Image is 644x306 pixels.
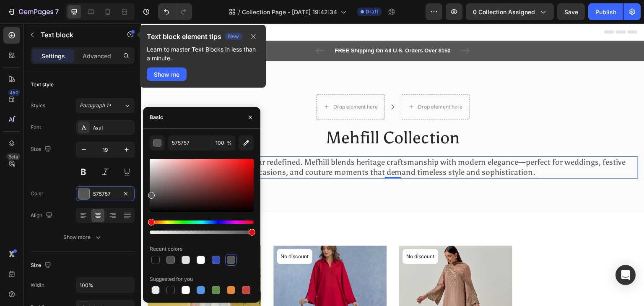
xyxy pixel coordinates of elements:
[63,233,102,241] div: Show more
[31,260,53,271] div: Size
[3,3,62,20] button: 7
[227,140,232,147] span: %
[168,135,212,150] input: Eg: FFFFFF
[473,8,535,16] span: 0 collection assigned
[150,114,163,121] div: Basic
[158,3,192,20] div: Undo/Redo
[13,229,42,237] p: No discount
[141,23,644,306] iframe: Design area
[7,104,496,125] p: Mehfill Collection
[192,80,236,87] div: Drop element here
[615,265,636,285] div: Open Intercom Messenger
[6,133,497,155] div: Rich Text Editor. Editing area: main
[76,98,135,113] button: Paragraph 1*
[93,124,132,132] div: Asul
[557,3,585,20] button: Save
[31,124,41,131] div: Font
[31,190,44,197] div: Color
[17,121,45,129] div: Text block
[588,3,623,20] button: Publish
[41,30,112,40] p: Text block
[80,102,112,109] span: Paragraph 1*
[277,80,321,87] div: Drop element here
[466,3,554,20] button: 0 collection assigned
[238,8,240,16] span: /
[42,52,65,60] p: Settings
[31,281,44,289] div: Width
[150,245,182,253] div: Recent colors
[83,52,111,60] p: Advanced
[265,229,293,237] p: No discount
[31,144,53,155] div: Size
[76,277,134,293] input: Auto
[595,8,616,16] div: Publish
[242,8,337,16] span: Collection Page - [DATE] 19:42:34
[55,7,59,17] p: 7
[7,134,496,154] p: Experience luxury ethnic wear redefined. Mefhill blends heritage craftsmanship with modern elegan...
[150,275,193,283] div: Suggested for you
[6,103,497,126] h2: Rich Text Editor. Editing area: main
[6,153,20,160] div: Beta
[139,229,167,237] p: No discount
[93,190,117,198] div: 575757
[8,89,20,96] div: 450
[31,210,54,221] div: Align
[366,8,378,16] span: Draft
[31,230,135,245] button: Show more
[150,220,254,224] div: Hue
[31,81,54,88] div: Text style
[564,8,578,16] span: Save
[31,102,45,109] div: Styles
